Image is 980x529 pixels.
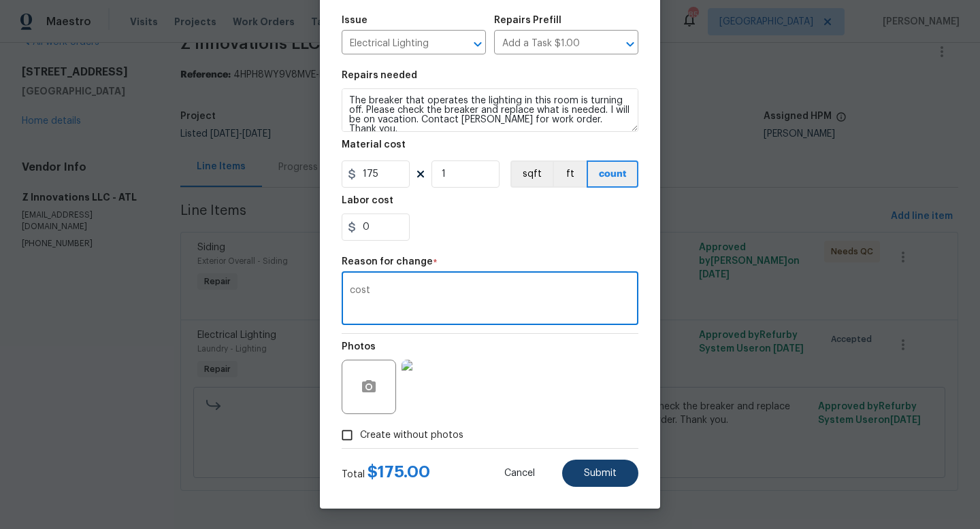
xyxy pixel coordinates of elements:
button: Open [468,35,487,54]
span: Cancel [504,468,535,479]
textarea: cost [350,286,630,314]
span: Submit [584,468,617,479]
button: count [587,160,638,188]
span: Create without photos [360,428,463,443]
button: Submit [562,460,638,487]
h5: Issue [342,16,367,25]
textarea: The breaker that operates the lighting in this room is turning off. Please check the breaker and ... [342,88,638,132]
span: $ 175.00 [367,464,430,480]
h5: Repairs Prefill [494,16,561,25]
h5: Photos [342,342,376,352]
button: Open [621,35,640,54]
h5: Material cost [342,140,406,150]
button: Cancel [483,460,557,487]
h5: Labor cost [342,196,393,205]
h5: Repairs needed [342,71,417,80]
div: Total [342,465,430,481]
button: sqft [510,160,553,188]
h5: Reason for change [342,257,433,267]
button: ft [553,160,587,188]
